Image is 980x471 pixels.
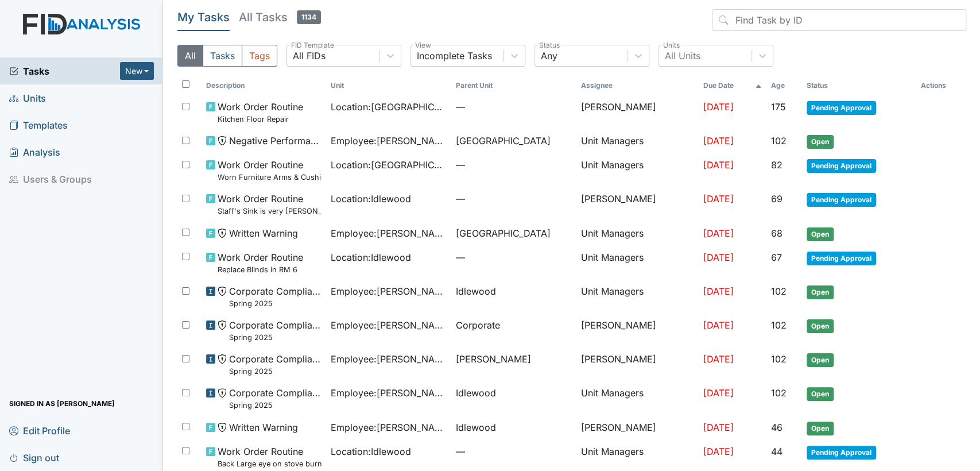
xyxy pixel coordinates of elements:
[218,114,303,125] small: Kitchen Floor Repair
[456,352,531,366] span: [PERSON_NAME]
[703,387,734,399] span: [DATE]
[807,446,876,460] span: Pending Approval
[807,252,876,265] span: Pending Approval
[456,386,496,400] span: Idlewood
[916,76,966,95] th: Actions
[456,445,572,458] span: —
[703,135,734,146] span: [DATE]
[576,314,699,348] td: [PERSON_NAME]
[766,76,802,95] th: Toggle SortBy
[326,76,451,95] th: Toggle SortBy
[9,422,70,439] span: Edit Profile
[9,116,68,134] span: Templates
[229,420,298,434] span: Written Warning
[807,135,834,149] span: Open
[331,386,447,400] span: Employee : [PERSON_NAME], Janical
[456,284,496,298] span: Idlewood
[665,49,700,63] div: All Units
[712,9,966,31] input: Find Task by ID
[9,395,115,412] span: Signed in as [PERSON_NAME]
[807,101,876,115] span: Pending Approval
[771,422,783,433] span: 46
[576,222,699,246] td: Unit Managers
[771,101,786,113] span: 175
[229,284,322,309] span: Corporate Compliance Spring 2025
[239,9,321,25] h5: All Tasks
[331,100,447,114] span: Location : [GEOGRAPHIC_DATA]
[331,192,411,206] span: Location : Idlewood
[771,387,787,399] span: 102
[576,129,699,153] td: Unit Managers
[807,193,876,207] span: Pending Approval
[229,332,322,343] small: Spring 2025
[541,49,557,63] div: Any
[576,95,699,129] td: [PERSON_NAME]
[229,318,322,343] span: Corporate Compliance Spring 2025
[182,80,189,88] input: Toggle All Rows Selected
[218,206,322,217] small: Staff's Sink is very [PERSON_NAME]
[703,101,734,113] span: [DATE]
[9,64,120,78] a: Tasks
[331,420,447,434] span: Employee : [PERSON_NAME]
[807,319,834,333] span: Open
[771,285,787,297] span: 102
[229,400,322,411] small: Spring 2025
[229,352,322,377] span: Corporate Compliance Spring 2025
[771,227,783,239] span: 68
[771,446,783,457] span: 44
[417,49,492,63] div: Incomplete Tasks
[807,387,834,401] span: Open
[229,226,298,240] span: Written Warning
[203,45,242,67] button: Tasks
[703,353,734,365] span: [DATE]
[576,246,699,280] td: Unit Managers
[807,422,834,435] span: Open
[576,76,699,95] th: Assignee
[331,134,447,148] span: Employee : [PERSON_NAME]
[703,227,734,239] span: [DATE]
[771,135,787,146] span: 102
[771,252,782,263] span: 67
[177,9,230,25] h5: My Tasks
[120,62,154,80] button: New
[331,250,411,264] span: Location : Idlewood
[456,134,551,148] span: [GEOGRAPHIC_DATA]
[177,45,277,67] div: Type filter
[331,158,447,172] span: Location : [GEOGRAPHIC_DATA]
[293,49,326,63] div: All FIDs
[703,252,734,263] span: [DATE]
[218,445,322,469] span: Work Order Routine Back Large eye on stove burned out
[218,192,322,217] span: Work Order Routine Staff's Sink is very rusty
[576,381,699,415] td: Unit Managers
[9,89,46,107] span: Units
[576,348,699,381] td: [PERSON_NAME]
[807,353,834,367] span: Open
[229,298,322,309] small: Spring 2025
[576,280,699,314] td: Unit Managers
[218,158,322,183] span: Work Order Routine Worn Furniture Arms & Cushion
[456,318,500,332] span: Corporate
[331,318,447,332] span: Employee : [PERSON_NAME]
[218,100,303,125] span: Work Order Routine Kitchen Floor Repair
[177,45,203,67] button: All
[456,420,496,434] span: Idlewood
[703,193,734,204] span: [DATE]
[331,352,447,366] span: Employee : [PERSON_NAME]
[218,250,303,275] span: Work Order Routine Replace Blinds in RM 6
[807,227,834,241] span: Open
[699,76,766,95] th: Toggle SortBy
[451,76,576,95] th: Toggle SortBy
[576,187,699,221] td: [PERSON_NAME]
[331,226,447,240] span: Employee : [PERSON_NAME]
[229,386,322,411] span: Corporate Compliance Spring 2025
[229,366,322,377] small: Spring 2025
[807,285,834,299] span: Open
[771,353,787,365] span: 102
[703,422,734,433] span: [DATE]
[576,153,699,187] td: Unit Managers
[807,159,876,173] span: Pending Approval
[202,76,327,95] th: Toggle SortBy
[456,192,572,206] span: —
[771,193,783,204] span: 69
[456,250,572,264] span: —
